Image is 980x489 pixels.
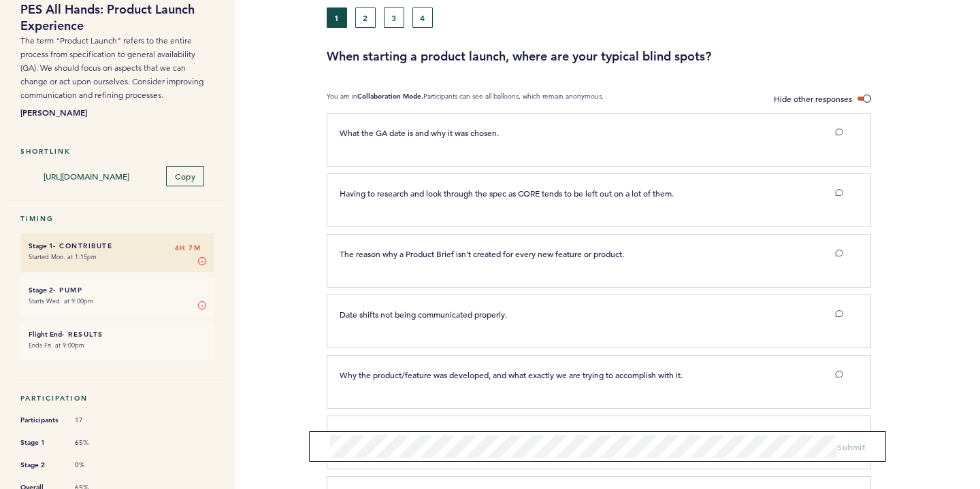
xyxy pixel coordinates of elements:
b: [PERSON_NAME] [20,105,214,119]
button: Submit [837,440,865,454]
button: Copy [166,166,204,186]
h1: PES All Hands: Product Launch Experience [20,1,214,34]
span: Hide other responses [774,93,852,104]
span: Participants [20,414,61,427]
span: Stage 2 [20,458,61,472]
span: Why the product/feature was developed, and what exactly we are trying to accomplish with it. [340,369,683,380]
span: 17 [75,416,116,425]
button: 4 [412,7,433,28]
small: Stage 1 [29,241,53,250]
span: Copy [175,171,195,182]
h6: - Pump [29,286,206,294]
h6: - Results [29,330,206,339]
span: 4H 7M [175,241,201,255]
p: You are in Participants can see all balloons, which remain anonymous. [327,92,604,106]
time: Started Mon. at 1:15pm [29,252,97,261]
time: Ends Fri. at 9:00pm [29,341,84,350]
small: Stage 2 [29,286,53,294]
button: 1 [327,7,347,28]
time: Starts Wed. at 9:00pm [29,297,93,305]
span: Submit [837,441,865,452]
span: The reason why a Product Brief isn't created for every new feature or product. [340,248,624,259]
span: 0% [75,460,116,470]
b: Collaboration Mode. [357,92,423,101]
h5: Shortlink [20,147,214,156]
h3: When starting a product launch, where are your typical blind spots? [327,48,970,65]
button: 2 [355,7,376,28]
span: Having to research and look through the spec as CORE tends to be left out on a lot of them. [340,188,674,199]
span: The term "Product Launch" refers to the entire process from specification to general availability... [20,35,203,100]
h6: - Contribute [29,241,206,250]
span: 65% [75,438,116,448]
button: 3 [384,7,404,28]
span: What the GA date is and why it was chosen. [340,127,499,138]
h5: Timing [20,214,214,223]
span: Date shifts not being communicated properly. [340,309,507,320]
span: Generally the blind spot is the product/feature itself. I have to research what is being done at ... [340,430,698,441]
h5: Participation [20,394,214,403]
small: Flight End [29,330,62,339]
span: Stage 1 [20,436,61,450]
